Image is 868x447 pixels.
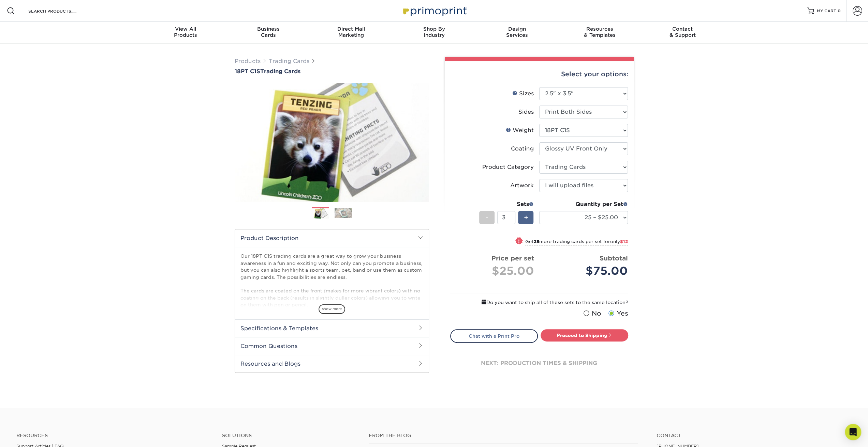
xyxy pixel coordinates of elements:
div: Coating [511,145,534,153]
p: Our 18PT C1S trading cards are a great way to grow your business awareness in a fun and exciting ... [240,253,423,308]
div: Artwork [510,181,534,190]
h2: Resources and Blogs [235,355,429,372]
h2: Common Questions [235,337,429,355]
strong: Price per set [491,254,534,262]
div: & Templates [558,26,641,38]
div: $75.00 [544,263,628,279]
div: Do you want to ship all of these sets to the same location? [450,299,628,306]
span: show more [319,304,345,314]
div: Marketing [310,26,393,38]
div: Open Intercom Messenger [845,424,861,440]
div: Weight [506,126,534,134]
a: Shop ByIndustry [393,22,475,44]
div: Industry [393,26,475,38]
div: Sides [518,108,534,116]
div: & Support [641,26,724,38]
h2: Specifications & Templates [235,319,429,337]
div: Product Category [482,163,534,171]
div: Quantity per Set [539,200,628,208]
div: Sizes [512,90,534,98]
div: Cards [227,26,310,38]
a: View AllProducts [144,22,227,44]
span: 0 [838,9,841,13]
img: Trading Cards 01 [312,208,329,220]
h2: Product Description [235,229,429,247]
a: DesignServices [475,22,558,44]
div: Sets [479,200,534,208]
span: - [485,212,488,223]
h4: Solutions [222,433,358,438]
img: Trading Cards 02 [335,208,352,218]
label: Yes [607,309,628,318]
span: Resources [558,26,641,32]
span: Contact [641,26,724,32]
div: next: production times & shipping [450,343,628,384]
div: $25.00 [456,263,534,279]
h4: Resources [16,433,212,438]
small: Get more trading cards per set for [525,239,628,246]
a: 18PT C1STrading Cards [235,68,429,75]
a: Chat with a Print Pro [450,329,538,343]
span: Design [475,26,558,32]
span: MY CART [817,8,836,14]
div: Select your options: [450,61,628,87]
a: Direct MailMarketing [310,22,393,44]
a: Proceed to Shipping [541,329,628,341]
a: BusinessCards [227,22,310,44]
strong: Subtotal [600,254,628,262]
label: No [582,309,601,318]
a: Contact [656,433,852,438]
span: Shop By [393,26,475,32]
div: Products [144,26,227,38]
a: Products [235,58,261,64]
iframe: Google Customer Reviews [2,426,58,445]
span: only [610,239,628,244]
h4: From the Blog [369,433,638,438]
div: Services [475,26,558,38]
span: ! [518,238,520,245]
strong: 25 [534,239,539,244]
a: Contact& Support [641,22,724,44]
span: Direct Mail [310,26,393,32]
span: $12 [620,239,628,244]
input: SEARCH PRODUCTS..... [28,7,94,15]
span: View All [144,26,227,32]
span: + [524,212,528,223]
a: Trading Cards [269,58,309,64]
img: 18PT C1S 01 [235,75,429,209]
span: Business [227,26,310,32]
img: Primoprint [400,3,468,18]
h1: Trading Cards [235,68,429,75]
a: Resources& Templates [558,22,641,44]
span: 18PT C1S [235,68,260,75]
